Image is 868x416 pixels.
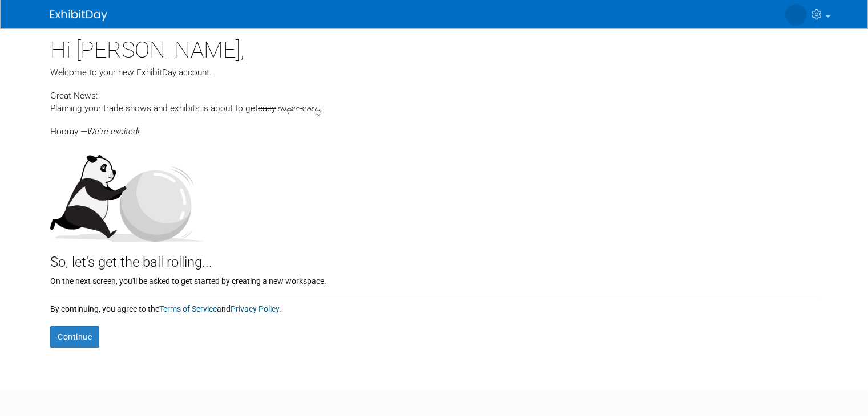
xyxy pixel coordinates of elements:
[50,326,99,348] button: Continue
[50,272,818,287] div: On the next screen, you'll be asked to get started by creating a new workspace.
[50,66,818,79] div: Welcome to your new ExhibitDay account.
[50,144,204,242] img: Let's get the ball rolling
[50,10,107,21] img: ExhibitDay
[785,4,807,26] img: Dulakshi Herath
[50,89,818,102] div: Great News:
[258,103,276,113] span: easy
[50,242,818,272] div: So, let's get the ball rolling...
[50,28,818,66] div: Hi [PERSON_NAME],
[231,304,279,313] a: Privacy Policy
[87,127,139,137] span: We're excited!
[50,116,818,138] div: Hooray —
[159,304,217,313] a: Terms of Service
[278,103,321,116] span: super-easy
[50,102,818,116] div: Planning your trade shows and exhibits is about to get .
[50,297,818,315] div: By continuing, you agree to the and .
